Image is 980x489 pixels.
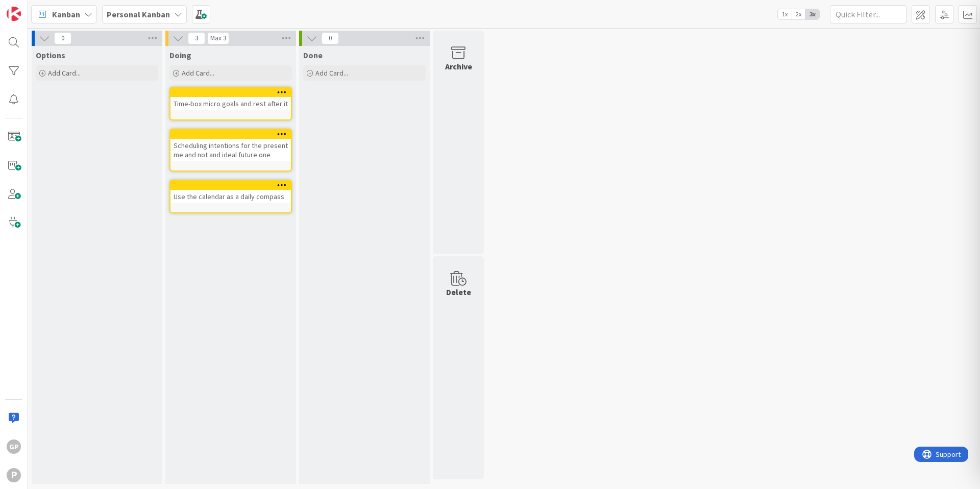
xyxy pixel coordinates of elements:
span: 3 [188,32,205,44]
b: Personal Kanban [107,9,170,19]
div: Use the calendar as a daily compass [170,181,291,203]
div: GP [7,439,21,454]
span: Options [36,50,65,60]
span: Doing [169,50,191,60]
div: Max 3 [210,36,226,41]
span: Add Card... [48,68,81,78]
a: Scheduling intentions for the present me and not and ideal future one [169,129,292,172]
span: Add Card... [315,68,348,78]
input: Quick Filter... [830,5,906,23]
span: 2x [792,9,805,19]
a: Use the calendar as a daily compass [169,180,292,213]
span: Kanban [52,8,80,20]
span: 0 [54,32,71,44]
span: 0 [322,32,339,44]
span: 1x [778,9,792,19]
img: Visit kanbanzone.com [7,7,21,21]
div: Scheduling intentions for the present me and not and ideal future one [170,139,291,161]
div: Time-box micro goals and rest after it [170,97,291,110]
div: Archive [445,60,472,72]
div: Delete [446,286,471,298]
span: Add Card... [182,68,214,78]
a: Time-box micro goals and rest after it [169,87,292,120]
div: Use the calendar as a daily compass [170,190,291,203]
div: P [7,468,21,482]
span: Done [303,50,323,60]
span: 3x [805,9,819,19]
div: Time-box micro goals and rest after it [170,88,291,110]
div: Scheduling intentions for the present me and not and ideal future one [170,130,291,161]
span: Support [21,2,46,14]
